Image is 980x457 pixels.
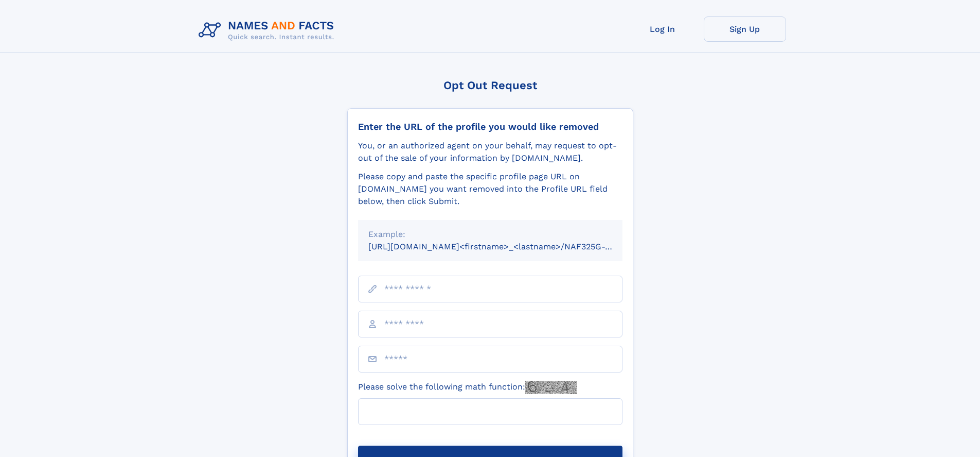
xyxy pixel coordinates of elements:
[358,171,622,208] div: Please copy and paste the specific profile page URL on [DOMAIN_NAME] you want removed into the Pr...
[194,16,343,44] img: Logo Names and Facts
[621,16,704,42] a: Log In
[358,140,622,164] div: You, or an authorized agent on your behalf, may request to opt-out of the sale of your informatio...
[358,121,622,132] div: Enter the URL of the profile you would like removed
[347,79,633,92] div: Opt Out Request
[358,381,577,394] label: Please solve the following math function:
[368,228,612,241] div: Example:
[704,16,786,42] a: Sign Up
[368,242,642,251] small: [URL][DOMAIN_NAME]<firstname>_<lastname>/NAF325G-xxxxxxxx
